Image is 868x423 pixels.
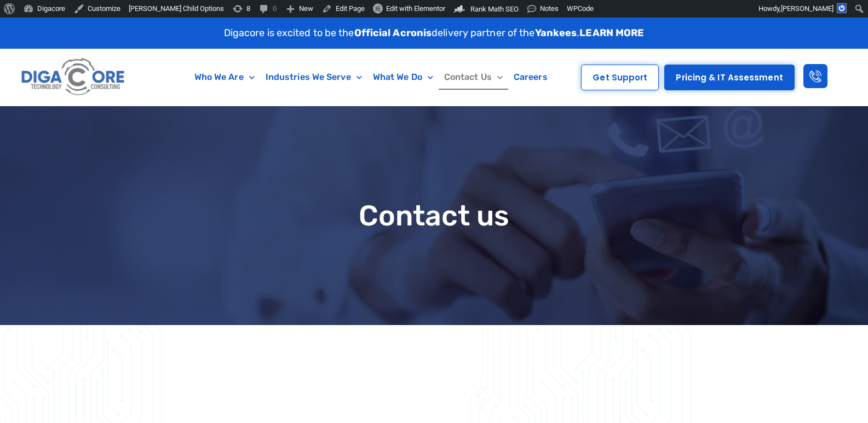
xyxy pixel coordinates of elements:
span: Rank Math SEO [470,5,519,13]
h1: Contact us [84,200,785,231]
strong: Yankees [535,27,577,39]
strong: Official Acronis [354,27,432,39]
span: [PERSON_NAME] [781,4,833,13]
a: Pricing & IT Assessment [664,65,794,90]
a: What We Do [367,65,439,90]
img: Digacore logo 1 [19,54,128,100]
span: Pricing & IT Assessment [676,73,783,82]
p: Digacore is excited to be the delivery partner of the . [224,26,645,40]
span: Get Support [593,73,647,82]
span: Edit with Elementor [386,4,445,13]
a: Contact Us [439,65,508,90]
a: Industries We Serve [260,65,367,90]
a: Get Support [581,65,659,90]
a: Careers [508,65,553,90]
a: LEARN MORE [579,27,644,39]
a: Who We Are [189,65,260,90]
nav: Menu [174,65,568,90]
